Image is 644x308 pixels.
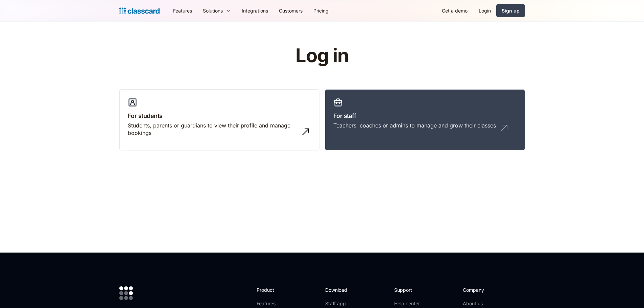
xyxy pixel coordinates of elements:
[197,3,236,18] div: Solutions
[308,3,334,18] a: Pricing
[502,7,520,14] div: Sign up
[325,89,525,151] a: For staffTeachers, coaches or admins to manage and grow their classes
[273,3,308,18] a: Customers
[257,300,293,307] a: Features
[333,111,517,120] h3: For staff
[496,4,525,17] a: Sign up
[257,286,293,293] h2: Product
[333,122,496,129] div: Teachers, coaches or admins to manage and grow their classes
[215,45,429,66] h1: Log in
[473,3,496,18] a: Login
[463,300,508,307] a: About us
[394,300,422,307] a: Help center
[463,286,508,293] h2: Company
[394,286,422,293] h2: Support
[119,89,319,151] a: For studentsStudents, parents or guardians to view their profile and manage bookings
[325,286,353,293] h2: Download
[128,111,311,120] h3: For students
[128,122,297,137] div: Students, parents or guardians to view their profile and manage bookings
[325,300,353,307] a: Staff app
[436,3,473,18] a: Get a demo
[236,3,273,18] a: Integrations
[203,7,223,14] div: Solutions
[168,3,197,18] a: Features
[119,6,160,16] a: home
